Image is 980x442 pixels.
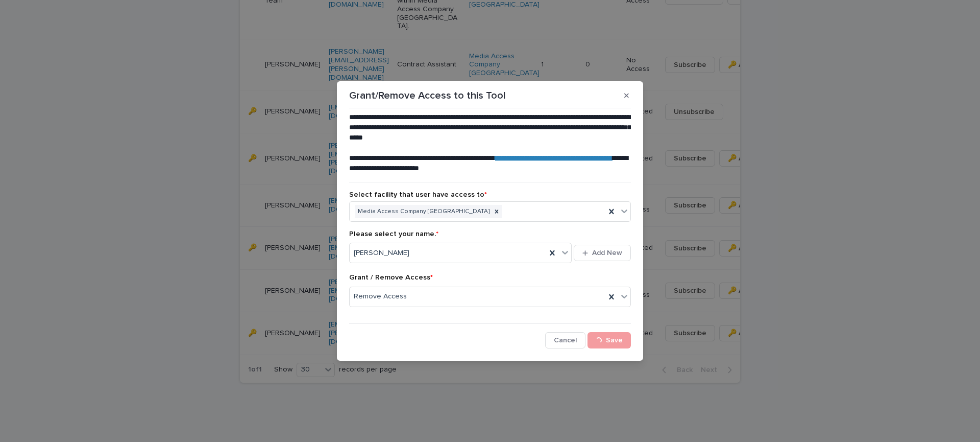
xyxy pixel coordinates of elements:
p: Grant/Remove Access to this Tool [349,89,506,102]
span: Grant / Remove Access [349,274,433,281]
span: Remove Access [354,291,407,302]
span: [PERSON_NAME] [354,248,409,259]
span: Cancel [554,337,577,344]
div: Media Access Company [GEOGRAPHIC_DATA] [355,205,491,219]
span: Please select your name. [349,230,438,238]
span: Save [606,337,623,344]
span: Select facility that user have access to [349,191,487,198]
span: Add New [592,249,622,257]
button: Cancel [545,332,585,348]
button: Add New [574,245,631,261]
button: Save [587,332,631,348]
